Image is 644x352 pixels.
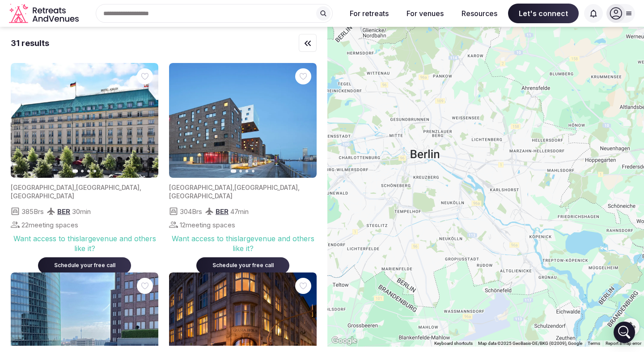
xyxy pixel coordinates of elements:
[11,63,158,178] img: Featured image for venue
[239,170,242,172] button: Go to slide 2
[169,184,233,191] span: [GEOGRAPHIC_DATA]
[588,341,600,346] a: Terms (opens in new tab)
[169,234,317,254] div: Want access to this large venue and others like it?
[9,4,80,24] svg: Retreats and Venues company logo
[9,4,80,24] a: Visit the homepage
[246,170,248,172] button: Go to slide 3
[454,4,504,23] button: Resources
[216,207,229,216] span: BER
[21,207,44,216] span: 385 Brs
[74,184,76,191] span: ,
[234,184,298,191] span: [GEOGRAPHIC_DATA]
[72,169,78,173] button: Go to slide 1
[298,184,300,191] span: ,
[180,220,235,230] span: 12 meeting spaces
[508,4,579,23] span: Let's connect
[140,184,141,191] span: ,
[49,262,120,269] div: Schedule your free call
[207,262,279,269] div: Schedule your free call
[478,341,582,346] span: Map data ©2025 GeoBasis-DE/BKG (©2009), Google
[169,192,233,200] span: [GEOGRAPHIC_DATA]
[233,184,234,191] span: ,
[231,169,237,173] button: Go to slide 1
[330,335,359,347] a: Open this area in Google Maps (opens a new window)
[11,192,74,200] span: [GEOGRAPHIC_DATA]
[38,260,131,269] a: Schedule your free call
[72,207,91,216] span: 30 min
[252,170,254,172] button: Go to slide 4
[76,184,140,191] span: [GEOGRAPHIC_DATA]
[21,220,78,230] span: 22 meeting spaces
[11,234,158,254] div: Want access to this large venue and others like it?
[606,341,641,346] a: Report a map error
[180,207,202,216] span: 304 Brs
[87,170,90,172] button: Go to slide 3
[230,207,249,216] span: 47 min
[399,4,451,23] button: For venues
[93,170,96,172] button: Go to slide 4
[330,335,359,347] img: Google
[169,63,317,178] img: Featured image for venue
[11,184,74,191] span: [GEOGRAPHIC_DATA]
[11,38,49,49] div: 31 results
[434,340,473,347] button: Keyboard shortcuts
[614,322,635,343] div: Open Intercom Messenger
[343,4,396,23] button: For retreats
[81,170,84,172] button: Go to slide 2
[57,207,70,216] span: BER
[196,260,289,269] a: Schedule your free call
[622,318,640,336] button: Map camera controls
